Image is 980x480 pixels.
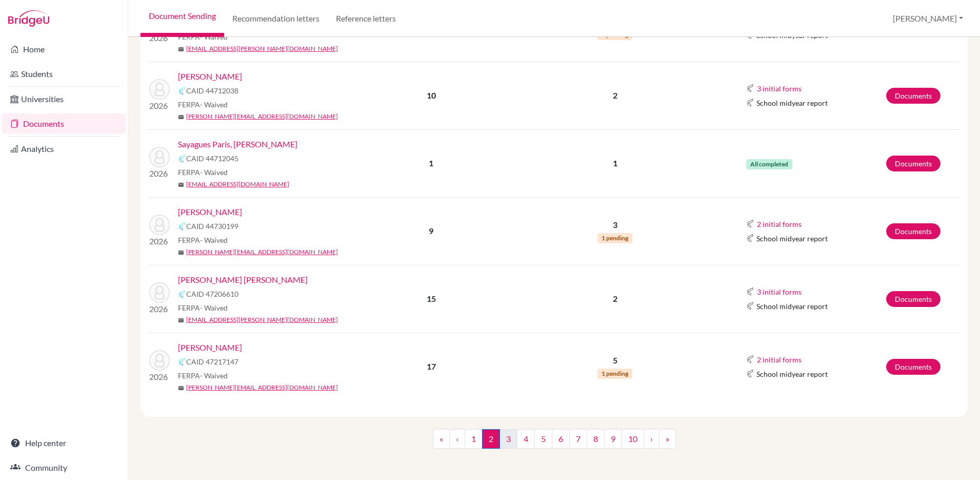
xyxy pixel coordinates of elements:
b: 9 [429,226,433,236]
span: mail [178,317,184,323]
span: FERPA [178,99,228,110]
img: Common App logo [178,87,186,95]
span: School midyear report [756,233,828,244]
span: - Waived [200,371,228,380]
a: Documents [886,223,941,239]
img: Bridge-U [8,10,49,27]
span: mail [178,249,184,256]
button: 2 initial forms [756,354,802,366]
p: 3 [509,219,721,231]
a: ‹ [449,429,465,449]
a: » [659,429,676,449]
a: 8 [587,429,605,449]
img: Common App logo [178,155,186,163]
p: 2026 [149,32,170,44]
img: Common App logo [178,358,186,366]
a: 9 [604,429,622,449]
a: 4 [517,429,535,449]
img: Rudelman, Joana [149,79,170,100]
img: Souza Rodriguez, Mateo [149,282,170,303]
a: « [433,429,450,449]
a: Universities [2,89,126,109]
p: 2026 [149,303,170,315]
a: 5 [534,429,552,449]
a: [EMAIL_ADDRESS][PERSON_NAME][DOMAIN_NAME] [186,315,338,324]
button: 3 initial forms [756,286,802,298]
img: Common App logo [746,84,754,92]
span: 1 pending [597,369,632,379]
a: 6 [552,429,570,449]
p: 2026 [149,235,170,247]
span: CAID 47217147 [186,356,238,367]
span: FERPA [178,302,228,313]
img: Common App logo [746,302,754,310]
span: School midyear report [756,369,828,379]
img: Spier, Benjamín [149,350,170,371]
b: 15 [427,294,436,303]
a: [PERSON_NAME][EMAIL_ADDRESS][DOMAIN_NAME] [186,247,338,257]
span: CAID 47206610 [186,289,238,299]
a: 10 [622,429,644,449]
b: 10 [427,90,436,100]
span: CAID 44712038 [186,85,238,96]
a: Documents [886,291,941,307]
img: Common App logo [746,99,754,107]
span: - Waived [200,168,228,177]
button: 2 initial forms [756,218,802,230]
span: mail [178,114,184,120]
a: [PERSON_NAME] [PERSON_NAME] [178,274,308,286]
span: 1 pending [597,233,632,243]
b: 1 [429,158,433,168]
a: Community [2,457,126,478]
span: CAID 44730199 [186,221,238,232]
p: 2026 [149,371,170,383]
img: Common App logo [178,290,186,298]
a: [EMAIL_ADDRESS][PERSON_NAME][DOMAIN_NAME] [186,44,338,53]
span: - Waived [200,236,228,244]
a: Help center [2,433,126,453]
a: 3 [499,429,517,449]
img: Common App logo [746,234,754,242]
p: 2026 [149,100,170,112]
span: - Waived [200,100,228,109]
button: [PERSON_NAME] [888,9,968,28]
span: mail [178,385,184,391]
img: Common App logo [746,370,754,378]
span: - Waived [200,32,228,41]
a: Sayagues Paris, [PERSON_NAME] [178,138,297,150]
a: Students [2,64,126,84]
span: 2 [482,429,500,449]
img: Common App logo [746,220,754,228]
a: 1 [465,429,483,449]
img: Common App logo [746,287,754,296]
span: mail [178,46,184,52]
span: All completed [746,159,792,169]
p: 2 [509,293,721,305]
button: 3 initial forms [756,83,802,94]
nav: ... [433,429,676,457]
a: [EMAIL_ADDRESS][DOMAIN_NAME] [186,180,289,189]
a: [PERSON_NAME] [178,341,242,354]
img: Sayagues Paris, Isabella [149,147,170,167]
p: 5 [509,354,721,367]
a: [PERSON_NAME] [178,206,242,218]
span: School midyear report [756,301,828,312]
a: Documents [886,156,941,171]
span: FERPA [178,31,228,42]
span: - Waived [200,303,228,312]
a: 7 [569,429,587,449]
a: Documents [886,88,941,104]
span: mail [178,182,184,188]
p: 2026 [149,167,170,180]
span: FERPA [178,370,228,381]
a: [PERSON_NAME][EMAIL_ADDRESS][DOMAIN_NAME] [186,112,338,121]
span: School midyear report [756,98,828,108]
p: 2 [509,89,721,102]
img: Common App logo [746,355,754,363]
span: CAID 44712045 [186,153,238,164]
a: Analytics [2,139,126,159]
a: Documents [2,113,126,134]
img: Simmonds, Luca [149,215,170,235]
img: Common App logo [178,222,186,231]
span: FERPA [178,235,228,245]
